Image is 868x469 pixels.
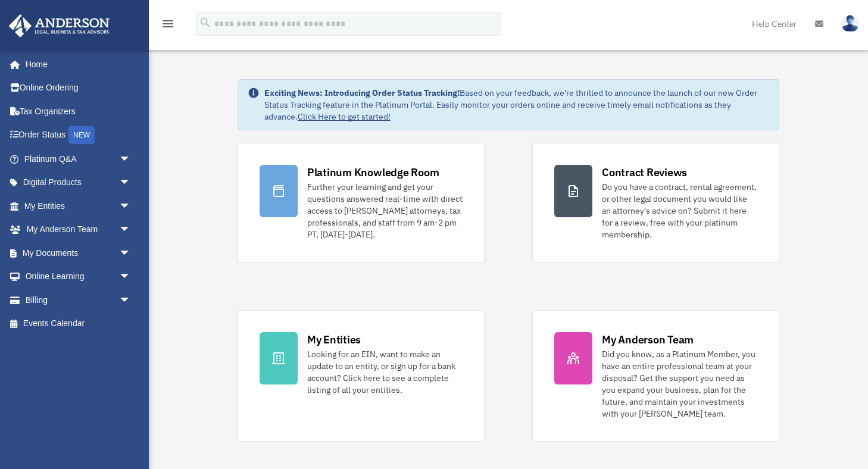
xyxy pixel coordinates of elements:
[199,16,212,29] i: search
[8,123,149,148] a: Order StatusNEW
[8,99,149,123] a: Tax Organizers
[307,332,361,347] div: My Entities
[8,312,149,336] a: Events Calendar
[8,171,149,195] a: Digital Productsarrow_drop_down
[8,194,149,218] a: My Entitiesarrow_drop_down
[298,111,391,122] a: Click Here to get started!
[602,165,687,180] div: Contract Reviews
[119,218,143,242] span: arrow_drop_down
[8,52,143,76] a: Home
[532,310,779,442] a: My Anderson Team Did you know, as a Platinum Member, you have an entire professional team at your...
[602,181,757,240] div: Do you have a contract, rental agreement, or other legal document you would like an attorney's ad...
[161,17,175,31] i: menu
[532,143,779,262] a: Contract Reviews Do you have a contract, rental agreement, or other legal document you would like...
[238,310,485,442] a: My Entities Looking for an EIN, want to make an update to an entity, or sign up for a bank accoun...
[68,126,95,144] div: NEW
[119,147,143,171] span: arrow_drop_down
[264,87,460,98] strong: Exciting News: Introducing Order Status Tracking!
[307,181,463,240] div: Further your learning and get your questions answered real-time with direct access to [PERSON_NAM...
[238,143,485,262] a: Platinum Knowledge Room Further your learning and get your questions answered real-time with dire...
[307,348,463,396] div: Looking for an EIN, want to make an update to an entity, or sign up for a bank account? Click her...
[119,194,143,218] span: arrow_drop_down
[119,241,143,265] span: arrow_drop_down
[161,21,175,31] a: menu
[8,147,149,171] a: Platinum Q&Aarrow_drop_down
[119,171,143,195] span: arrow_drop_down
[8,241,149,265] a: My Documentsarrow_drop_down
[264,87,769,123] div: Based on your feedback, we're thrilled to announce the launch of our new Order Status Tracking fe...
[8,76,149,100] a: Online Ordering
[8,288,149,312] a: Billingarrow_drop_down
[602,348,757,420] div: Did you know, as a Platinum Member, you have an entire professional team at your disposal? Get th...
[602,332,694,347] div: My Anderson Team
[119,288,143,312] span: arrow_drop_down
[307,165,439,180] div: Platinum Knowledge Room
[8,265,149,289] a: Online Learningarrow_drop_down
[8,218,149,242] a: My Anderson Teamarrow_drop_down
[119,265,143,289] span: arrow_drop_down
[841,15,859,32] img: User Pic
[5,14,113,37] img: Anderson Advisors Platinum Portal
